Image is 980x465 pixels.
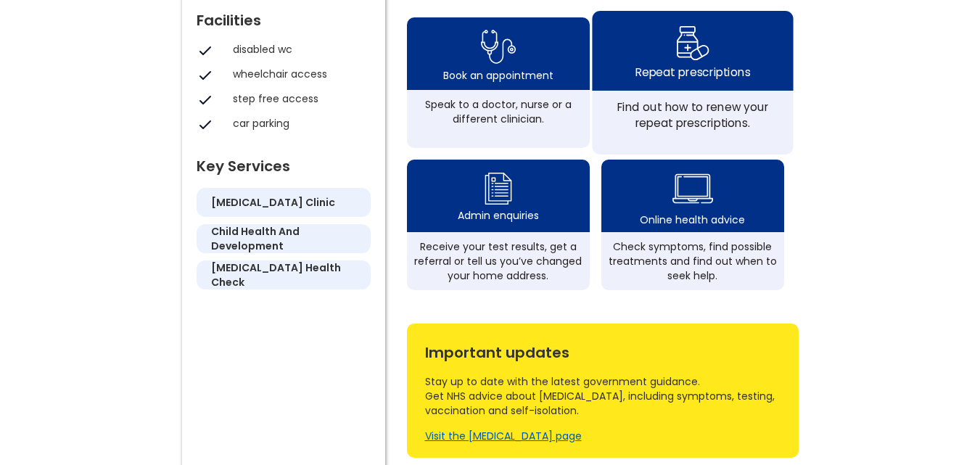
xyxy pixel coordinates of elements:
div: disabled wc [233,42,363,57]
img: health advice icon [672,165,713,213]
div: Stay up to date with the latest government guidance. Get NHS advice about [MEDICAL_DATA], includi... [425,374,781,418]
div: step free access [233,91,363,106]
div: Find out how to renew your repeat prescriptions. [600,99,785,131]
img: book appointment icon [481,25,516,68]
a: repeat prescription iconRepeat prescriptionsFind out how to renew your repeat prescriptions. [592,11,793,155]
div: Online health advice [640,213,745,227]
a: Visit the [MEDICAL_DATA] page [425,429,582,443]
h5: child health and development [211,224,356,253]
div: wheelchair access [233,67,363,81]
h5: [MEDICAL_DATA] clinic [211,195,335,210]
div: Key Services [197,152,371,173]
div: Speak to a doctor, nurse or a different clinician. [414,97,582,126]
div: car parking [233,116,363,131]
div: Receive your test results, get a referral or tell us you’ve changed your home address. [414,239,582,283]
div: Book an appointment [443,68,553,83]
a: book appointment icon Book an appointmentSpeak to a doctor, nurse or a different clinician. [407,17,590,148]
div: Facilities [197,6,371,28]
h5: [MEDICAL_DATA] health check [211,260,356,289]
img: admin enquiry icon [482,169,514,208]
div: Check symptoms, find possible treatments and find out when to seek help. [609,239,777,283]
div: Repeat prescriptions [635,64,749,80]
img: repeat prescription icon [675,22,709,64]
div: Admin enquiries [458,208,539,223]
div: Important updates [425,338,781,360]
a: admin enquiry iconAdmin enquiriesReceive your test results, get a referral or tell us you’ve chan... [407,160,590,290]
a: health advice iconOnline health adviceCheck symptoms, find possible treatments and find out when ... [601,160,784,290]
